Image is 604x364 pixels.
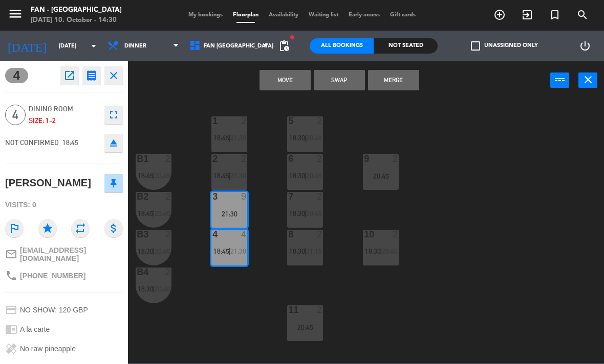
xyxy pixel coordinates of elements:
[71,219,90,237] i: repeat
[554,74,566,86] i: power_input
[155,285,170,293] span: 20:45
[304,12,343,18] span: Waiting list
[5,248,17,260] i: mail_outline
[5,196,123,214] div: Visits: 0
[183,12,228,18] span: My bookings
[104,134,123,152] button: eject
[138,247,154,255] span: 18:30
[393,230,399,239] div: 2
[138,172,154,180] span: 18:45
[5,138,59,147] span: NOT CONFIRMED
[5,219,24,237] i: outlined_flag
[104,66,123,85] button: close
[31,5,122,15] div: Fan - [GEOGRAPHIC_DATA]
[5,246,123,262] a: mail_outline[EMAIL_ADDRESS][DOMAIN_NAME]
[20,325,50,333] span: A la carte
[364,154,364,163] div: 9
[317,230,323,239] div: 2
[204,43,273,50] span: Fan [GEOGRAPHIC_DATA]
[31,15,122,26] div: [DATE] 10. October - 14:30
[228,134,230,142] span: |
[137,268,137,277] div: B4
[165,268,171,277] div: 2
[5,323,17,335] i: chrome_reader_mode
[213,247,229,255] span: 18:45
[153,172,155,180] span: |
[493,9,506,21] i: add_circle_outline
[5,105,26,125] span: 4
[382,247,398,255] span: 20:45
[278,40,290,52] span: pending_actions
[471,41,538,51] label: Unassigned only
[393,154,399,163] div: 2
[5,270,17,282] i: phone
[304,134,306,142] span: |
[165,154,171,163] div: 2
[289,34,295,40] span: fiber_manual_record
[5,343,17,355] i: healing
[363,173,399,180] div: 20:45
[579,40,591,52] i: power_settings_new
[287,324,323,331] div: 20:45
[582,74,594,86] i: close
[5,175,91,191] div: [PERSON_NAME]
[20,272,85,280] span: [PHONE_NUMBER]
[569,6,596,23] span: SEARCH
[576,9,589,21] i: search
[486,6,513,23] span: BOOK TABLE
[137,154,137,163] div: B1
[264,12,304,18] span: Availability
[317,116,323,126] div: 2
[60,66,79,85] button: open_in_new
[513,6,541,23] span: WALK IN
[289,172,305,180] span: 18:30
[20,345,76,353] span: No raw pineapple
[374,38,438,54] div: Not seated
[213,172,229,180] span: 18:45
[153,247,155,255] span: |
[317,305,323,314] div: 2
[211,210,247,217] div: 21:30
[310,38,374,54] div: All Bookings
[241,154,247,163] div: 2
[230,134,246,142] span: 21:30
[578,72,597,88] button: close
[153,285,155,293] span: |
[137,230,137,239] div: B3
[289,134,305,142] span: 18:30
[304,209,306,217] span: |
[213,134,229,142] span: 18:45
[165,230,171,239] div: 2
[155,247,170,255] span: 20:45
[85,69,98,82] i: receipt
[241,192,247,201] div: 9
[380,247,382,255] span: |
[289,209,305,217] span: 18:30
[104,219,123,237] i: attach_money
[521,9,533,21] i: exit_to_app
[304,247,306,255] span: |
[317,154,323,163] div: 2
[241,116,247,126] div: 2
[29,115,99,127] div: Size: 1-2
[107,69,120,82] i: close
[385,12,421,18] span: Gift cards
[228,247,230,255] span: |
[228,172,230,180] span: |
[228,12,264,18] span: Floorplan
[138,209,154,217] span: 18:45
[306,209,322,217] span: 20:45
[138,285,154,293] span: 18:30
[368,70,419,90] button: Merge
[306,247,322,255] span: 21:15
[62,138,78,147] span: 18:45
[364,230,364,239] div: 10
[155,209,170,217] span: 20:45
[8,6,23,21] i: menu
[541,6,569,23] span: Special reservation
[365,247,381,255] span: 18:30
[471,41,480,51] span: check_box_outline_blank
